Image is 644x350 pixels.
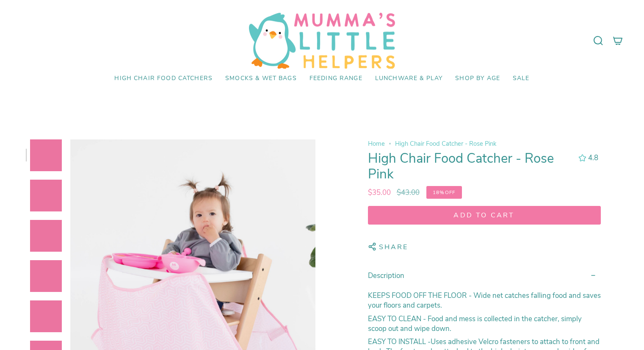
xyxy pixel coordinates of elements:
a: Feeding Range [303,69,369,89]
span: Add to cart [376,211,593,220]
img: Mumma’s Little Helpers [249,13,395,69]
span: High Chair Food Catchers [114,75,213,82]
span: High Chair Food Catcher - Rose Pink [395,139,496,148]
span: Smocks & Wet Bags [225,75,297,82]
span: Feeding Range [310,75,362,82]
button: Share [368,238,409,256]
summary: Description [368,264,601,287]
strong: EASY TO INSTALL [368,337,426,347]
p: Food and mess is collected in the catcher, simply scoop out and wipe down. [368,314,601,333]
span: 4.8 [588,153,598,163]
p: - Wide net catches falling food and saves your floors and carpets. [368,291,601,310]
button: Add to cart [368,206,601,225]
span: Shop by Age [455,75,500,82]
span: Share [379,242,409,254]
span: Lunchware & Play [375,75,442,82]
span: $35.00 [368,188,391,197]
div: 4.75 out of 5.0 stars [578,154,586,161]
a: High Chair Food Catchers [108,69,219,89]
span: off [426,186,462,199]
a: SALE [506,69,536,89]
h1: High Chair Food Catcher - Rose Pink [368,151,571,183]
button: 4.75 out of 5.0 stars [574,152,600,164]
s: $43.00 [397,188,420,197]
span: 18% [433,189,445,196]
a: Smocks & Wet Bags [219,69,303,89]
strong: EASY TO CLEAN - [368,314,428,323]
a: Shop by Age [449,69,506,89]
a: Home [368,139,385,148]
strong: KEEPS FOOD OFF THE FLOOR [368,291,469,300]
span: SALE [513,75,530,82]
a: Lunchware & Play [369,69,449,89]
